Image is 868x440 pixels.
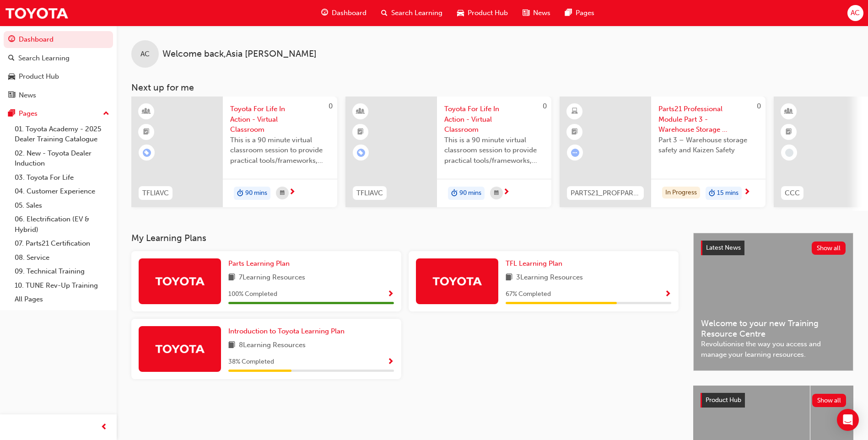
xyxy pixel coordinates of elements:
[228,289,277,300] span: 100 % Completed
[357,126,364,138] span: booktick-icon
[4,87,113,104] a: News
[560,97,766,207] a: 0PARTS21_PROFPART3_0923_ELParts21 Professional Module Part 3 - Warehouse Storage & SafetyPart 3 –...
[8,54,15,63] span: search-icon
[357,106,364,118] span: learningResourceType_INSTRUCTOR_LED-icon
[345,97,551,207] a: 0TFLIAVCToyota For Life In Action - Virtual ClassroomThis is a 90 minute virtual classroom sessio...
[228,357,274,367] span: 38 % Completed
[662,187,700,199] div: In Progress
[314,4,374,22] a: guage-iconDashboard
[19,90,36,101] div: News
[391,8,442,18] span: Search Learning
[289,188,296,197] span: next-icon
[374,4,450,22] a: search-iconSearch Learning
[11,236,113,251] a: 07. Parts21 Certification
[812,394,846,407] button: Show all
[228,272,235,284] span: book-icon
[332,8,367,18] span: Dashboard
[18,53,70,64] div: Search Learning
[717,188,739,199] span: 15 mins
[155,341,205,357] img: Trak
[117,82,868,93] h3: Next up for me
[11,264,113,279] a: 09. Technical Training
[11,279,113,293] a: 10. TUNE Rev-Up Training
[515,4,558,22] a: news-iconNews
[140,49,150,59] span: AC
[506,259,562,268] span: TFL Learning Plan
[5,3,69,23] img: Trak
[785,149,793,157] span: learningRecordVerb_NONE-icon
[19,108,38,119] div: Pages
[533,8,550,18] span: News
[8,73,15,81] span: car-icon
[143,126,150,138] span: booktick-icon
[387,290,394,299] span: Show Progress
[228,340,235,351] span: book-icon
[664,289,671,300] button: Show Progress
[230,135,330,166] span: This is a 90 minute virtual classroom session to provide practical tools/frameworks, behaviours a...
[706,244,741,252] span: Latest News
[506,272,512,284] span: book-icon
[847,5,863,21] button: AC
[237,188,243,199] span: duration-icon
[571,106,578,118] span: learningResourceType_ELEARNING-icon
[701,241,846,255] a: Latest NewsShow all
[103,108,109,120] span: up-icon
[8,110,15,118] span: pages-icon
[4,105,113,122] button: Pages
[131,233,679,243] h3: My Learning Plans
[709,188,715,199] span: duration-icon
[357,149,365,157] span: learningRecordVerb_ENROLL-icon
[101,422,108,433] span: prev-icon
[230,104,330,135] span: Toyota For Life In Action - Virtual Classroom
[786,106,792,118] span: learningResourceType_INSTRUCTOR_LED-icon
[387,356,394,368] button: Show Progress
[245,188,267,199] span: 90 mins
[571,126,578,138] span: booktick-icon
[658,104,758,135] span: Parts21 Professional Module Part 3 - Warehouse Storage & Safety
[4,29,113,105] button: DashboardSearch LearningProduct HubNews
[4,68,113,85] a: Product Hub
[812,241,846,255] button: Show all
[11,199,113,213] a: 05. Sales
[851,8,860,18] span: AC
[143,149,151,157] span: learningRecordVerb_ENROLL-icon
[451,188,458,199] span: duration-icon
[8,36,15,44] span: guage-icon
[571,149,579,157] span: learningRecordVerb_ATTEMPT-icon
[701,339,846,360] span: Revolutionise the way you access and manage your learning resources.
[494,188,499,199] span: calendar-icon
[571,188,640,199] span: PARTS21_PROFPART3_0923_EL
[329,102,333,110] span: 0
[155,273,205,289] img: Trak
[280,188,285,199] span: calendar-icon
[516,272,583,284] span: 3 Learning Resources
[664,290,671,299] span: Show Progress
[162,49,317,59] span: Welcome back , Asia [PERSON_NAME]
[11,146,113,171] a: 02. New - Toyota Dealer Induction
[228,327,345,335] span: Introduction to Toyota Learning Plan
[142,188,169,199] span: TFLIAVC
[239,272,305,284] span: 7 Learning Resources
[744,188,750,197] span: next-icon
[459,188,481,199] span: 90 mins
[503,188,510,197] span: next-icon
[356,188,383,199] span: TFLIAVC
[565,7,572,19] span: pages-icon
[837,409,859,431] div: Open Intercom Messenger
[523,7,529,19] span: news-icon
[4,50,113,67] a: Search Learning
[576,8,594,18] span: Pages
[387,289,394,300] button: Show Progress
[543,102,547,110] span: 0
[239,340,306,351] span: 8 Learning Resources
[506,289,551,300] span: 67 % Completed
[432,273,482,289] img: Trak
[450,4,515,22] a: car-iconProduct Hub
[457,7,464,19] span: car-icon
[11,251,113,265] a: 08. Service
[321,7,328,19] span: guage-icon
[11,171,113,185] a: 03. Toyota For Life
[786,126,792,138] span: booktick-icon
